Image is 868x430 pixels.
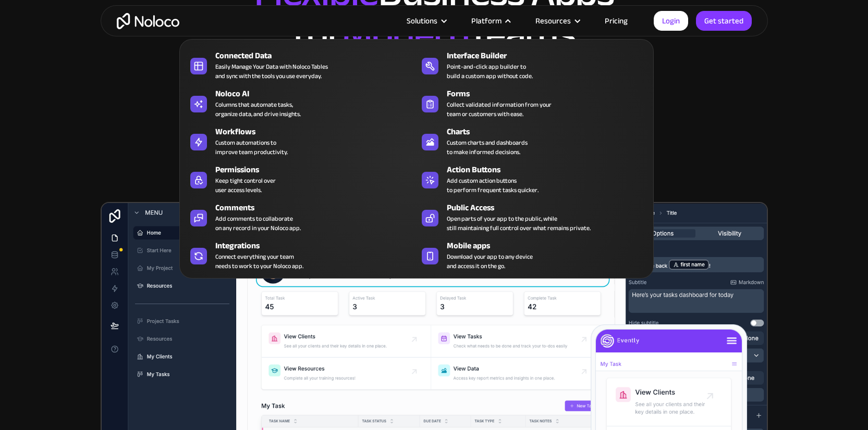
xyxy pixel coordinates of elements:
div: Add comments to collaborate on any record in your Noloco app. [215,214,301,233]
div: Charts [447,125,653,138]
div: Resources [535,14,571,28]
span: Download your app to any device and access it on the go. [447,252,533,271]
a: ChartsCustom charts and dashboardsto make informed decisions. [417,123,648,159]
a: Interface BuilderPoint-and-click app builder tobuild a custom app without code. [417,47,648,83]
div: Solutions [407,14,437,28]
div: Integrations [215,239,421,252]
a: home [117,13,179,29]
div: Solutions [394,14,458,28]
a: WorkflowsCustom automations toimprove team productivity. [185,123,417,159]
div: Platform [458,14,522,28]
div: Collect validated information from your team or customers with ease. [447,100,552,119]
div: Public Access [447,201,653,214]
a: Connected DataEasily Manage Your Data with Noloco Tablesand sync with the tools you use everyday. [185,47,417,83]
a: Pricing [592,14,641,28]
a: CommentsAdd comments to collaborateon any record in your Noloco app. [185,199,417,235]
div: Forms [447,87,653,100]
nav: Platform [179,24,654,279]
div: Columns that automate tasks, organize data, and drive insights. [215,100,301,119]
a: Action ButtonsAdd custom action buttonsto perform frequent tasks quicker. [417,161,648,197]
a: FormsCollect validated information from yourteam or customers with ease. [417,85,648,121]
div: Platform [471,14,502,28]
div: Keep tight control over user access levels. [215,176,276,195]
a: Get started [696,11,752,31]
div: Connect everything your team needs to work to your Noloco app. [215,252,303,271]
div: Resources [522,14,592,28]
div: Mobile apps [447,239,653,252]
div: Comments [215,201,421,214]
div: Workflows [215,125,421,138]
div: Noloco AI [215,87,421,100]
div: Action Buttons [447,163,653,176]
div: Easily Manage Your Data with Noloco Tables and sync with the tools you use everyday. [215,62,328,81]
div: Add custom action buttons to perform frequent tasks quicker. [447,176,539,195]
a: Noloco AIColumns that automate tasks,organize data, and drive insights. [185,85,417,121]
div: Point-and-click app builder to build a custom app without code. [447,62,533,81]
div: Custom automations to improve team productivity. [215,138,288,157]
a: Login [654,11,688,31]
a: IntegrationsConnect everything your teamneeds to work to your Noloco app. [185,237,417,273]
div: Interface Builder [447,49,653,62]
div: Open parts of your app to the public, while still maintaining full control over what remains priv... [447,214,591,233]
a: Public AccessOpen parts of your app to the public, whilestill maintaining full control over what ... [417,199,648,235]
div: Connected Data [215,49,421,62]
div: Custom charts and dashboards to make informed decisions. [447,138,528,157]
div: Permissions [215,163,421,176]
a: Mobile appsDownload your app to any deviceand access it on the go. [417,237,648,273]
a: PermissionsKeep tight control overuser access levels. [185,161,417,197]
